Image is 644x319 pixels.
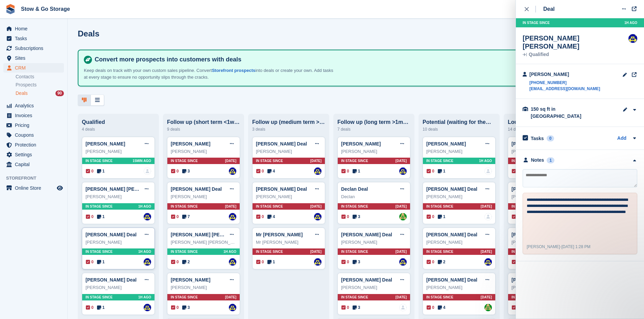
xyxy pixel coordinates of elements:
div: [PERSON_NAME] [426,193,492,200]
span: 1H AGO [479,158,492,163]
a: [PERSON_NAME] Deal [511,277,563,283]
span: 0 [512,304,520,311]
div: 3 deals [252,125,325,133]
img: Alex Taylor [399,213,407,220]
div: Follow up (medium term >1week) [252,119,325,125]
img: Rob Good-Stephenson [144,304,151,311]
div: [PERSON_NAME] [511,284,577,291]
a: menu [3,63,64,73]
a: [PERSON_NAME] Deal [86,277,137,283]
span: 0 [427,168,434,174]
span: Analytics [15,101,55,110]
span: Tasks [15,34,55,43]
a: menu [3,24,64,33]
div: [PERSON_NAME] [86,193,151,200]
span: In stage since [171,204,198,209]
span: In stage since [171,158,198,163]
span: 0 [256,214,264,220]
a: menu [3,111,64,120]
span: 0 [427,259,434,265]
span: Prospects [16,82,37,88]
a: menu [3,34,64,43]
span: [DATE] [225,158,236,163]
span: 0 [512,259,520,265]
span: [DATE] [310,249,321,254]
a: menu [3,140,64,150]
div: [PERSON_NAME] [86,284,151,291]
a: deal-assignee-blank [399,304,407,311]
span: In stage since [171,249,198,254]
a: [PERSON_NAME] [511,141,551,147]
a: [PERSON_NAME] Deal [426,277,477,283]
div: 150 sq ft in [GEOGRAPHIC_DATA] [531,106,598,120]
span: 7 [182,214,190,220]
a: [EMAIL_ADDRESS][DOMAIN_NAME] [529,86,600,92]
span: [DATE] [481,204,492,209]
span: Deals [16,90,28,97]
a: [PERSON_NAME] Deal [511,232,563,237]
span: 3 [182,168,190,174]
span: In stage since [426,158,453,163]
div: [PERSON_NAME] [511,239,577,246]
div: [PERSON_NAME] [PERSON_NAME] [171,239,236,246]
a: Declan Deal [341,186,368,192]
a: Deals 90 [16,90,64,97]
span: Subscriptions [15,44,55,53]
span: In stage since [86,249,113,254]
span: Storefront [6,175,67,182]
span: 0 [341,168,349,174]
div: - [527,244,591,250]
span: 0 [341,214,349,220]
a: [PERSON_NAME] Deal [426,186,477,192]
a: Add [617,135,626,142]
span: 0 [341,304,349,311]
span: In stage since [256,158,283,163]
img: Rob Good-Stephenson [229,167,236,175]
a: menu [3,150,64,159]
a: [PERSON_NAME] Deal [426,232,477,237]
span: 1H AGO [624,20,637,25]
span: CRM [15,63,55,73]
img: Rob Good-Stephenson [399,167,407,175]
div: [PERSON_NAME] [86,148,151,155]
span: In stage since [256,249,283,254]
div: [PERSON_NAME] [256,148,321,155]
span: 0 [171,304,179,311]
a: deal-assignee-blank [144,167,151,175]
span: [DATE] [310,204,321,209]
span: 1 [97,304,105,311]
a: Rob Good-Stephenson [314,258,321,266]
span: [DATE] [396,295,407,300]
a: [PERSON_NAME] Deal [86,232,137,237]
a: Rob Good-Stephenson [144,213,151,220]
div: 0 [547,135,554,141]
span: [DATE] [225,295,236,300]
img: Rob Good-Stephenson [229,213,236,220]
div: [PERSON_NAME] [426,284,492,291]
div: [PERSON_NAME] [511,148,577,155]
span: [DATE] [310,158,321,163]
div: Follow up (long term >1month) [337,119,410,125]
div: 14 deals [508,125,581,133]
div: [PERSON_NAME] [341,148,407,155]
span: 4 [267,168,275,174]
span: 2 [438,259,446,265]
span: 1H AGO [138,204,151,209]
img: Rob Good-Stephenson [229,304,236,311]
a: [PERSON_NAME] Deal [341,232,392,237]
span: 3 [353,304,360,311]
span: In stage since [341,249,368,254]
span: 0 [171,168,179,174]
span: In stage since [86,158,113,163]
div: [PERSON_NAME] [529,71,600,78]
span: 1 [267,259,275,265]
div: [PERSON_NAME] [PERSON_NAME] [523,34,628,50]
span: 1 [97,259,105,265]
a: menu [3,44,64,53]
span: Sites [15,53,55,63]
a: menu [3,53,64,63]
a: Contacts [16,74,64,80]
